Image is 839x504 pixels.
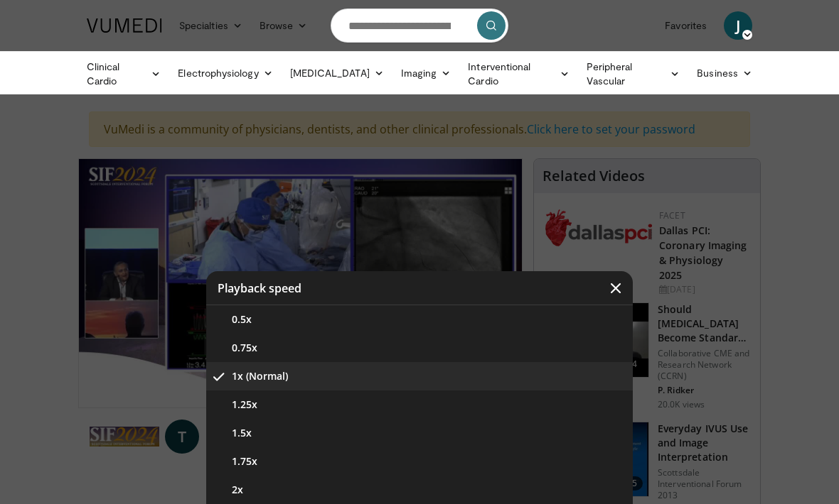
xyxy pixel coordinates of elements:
a: Browse [251,11,316,40]
a: Business [688,59,761,87]
video-js: Video Player [79,159,522,407]
a: Specialties [171,11,251,40]
button: 0.5x [206,305,633,334]
button: 1x (Normal) [206,362,633,390]
a: Peripheral Vascular [578,60,688,88]
a: Clinical Cardio [78,60,169,88]
a: [MEDICAL_DATA] [282,59,392,87]
img: VuMedi Logo [87,18,162,33]
p: Playback speed [218,283,301,294]
input: Search topics, interventions [331,9,508,43]
button: 1.25x [206,390,633,419]
a: Favorites [656,11,715,40]
a: Interventional Cardio [459,60,578,88]
button: 0.75x [206,334,633,362]
a: Imaging [392,59,460,87]
a: J [724,11,752,40]
a: Electrophysiology [169,59,281,87]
